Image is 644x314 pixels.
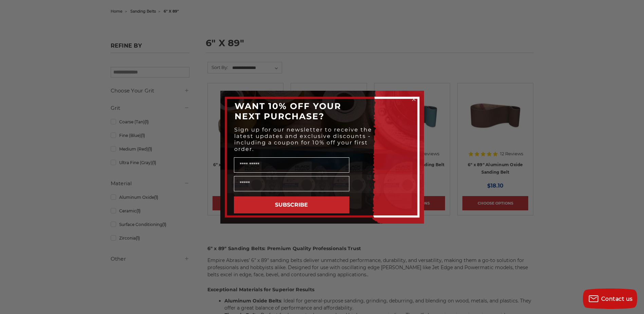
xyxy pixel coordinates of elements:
span: Sign up for our newsletter to receive the latest updates and exclusive discounts - including a co... [234,126,372,152]
button: SUBSCRIBE [234,196,349,213]
input: Email [234,176,349,191]
span: Contact us [601,296,633,302]
span: WANT 10% OFF YOUR NEXT PURCHASE? [235,101,341,121]
button: Close dialog [410,96,417,103]
button: Contact us [583,289,637,309]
